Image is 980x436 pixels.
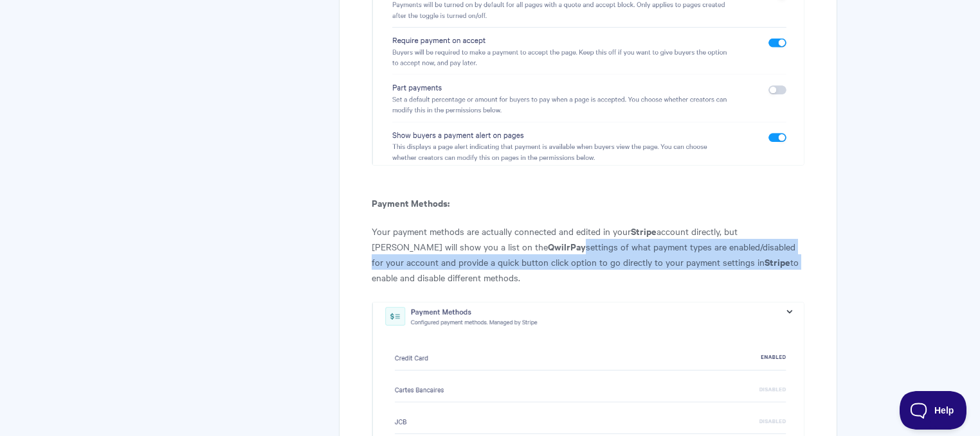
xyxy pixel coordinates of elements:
[765,255,790,268] b: Stripe
[631,224,657,238] b: Stripe
[372,223,804,285] p: Your payment methods are actually connected and edited in your account directly, but [PERSON_NAME...
[900,391,967,430] iframe: Toggle Customer Support
[372,196,449,209] b: Payment Methods:
[548,240,586,253] b: QwilrPay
